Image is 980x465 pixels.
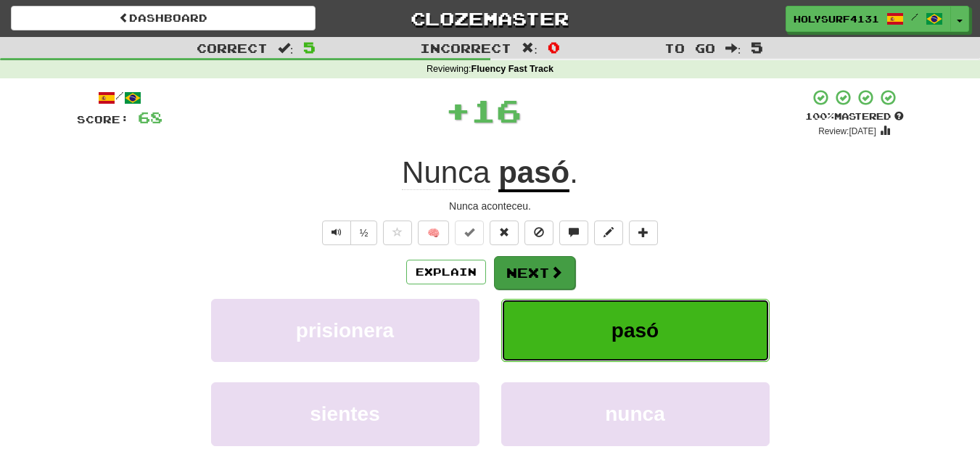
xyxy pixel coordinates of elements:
[406,260,486,284] button: Explain
[522,42,538,54] span: :
[77,89,162,107] div: /
[278,42,294,54] span: :
[498,155,569,192] u: pasó
[310,403,380,425] span: sientes
[319,221,378,245] div: Text-to-speech controls
[569,155,578,189] span: .
[445,89,471,132] span: +
[77,113,129,125] span: Score:
[490,221,519,245] button: Reset to 0% Mastered (alt+r)
[548,38,560,56] span: 0
[303,38,316,56] span: 5
[418,221,449,245] button: 🧠
[197,41,268,55] span: Correct
[337,6,642,31] a: Clozemaster
[77,199,904,213] div: Nunca aconteceu.
[211,299,479,362] button: prisionera
[383,221,412,245] button: Favorite sentence (alt+f)
[138,108,162,126] span: 68
[501,382,770,445] button: nunca
[471,92,522,128] span: 16
[751,38,763,56] span: 5
[402,155,490,190] span: Nunca
[472,64,553,74] strong: Fluency Fast Track
[211,382,479,445] button: sientes
[805,110,834,122] span: 100 %
[322,221,351,245] button: Play sentence audio (ctl+space)
[805,110,904,123] div: Mastered
[594,221,623,245] button: Edit sentence (alt+d)
[420,41,511,55] span: Incorrect
[494,256,575,289] button: Next
[786,6,951,32] a: HolySurf4131 /
[350,221,378,245] button: ½
[725,42,741,54] span: :
[911,12,918,22] span: /
[612,319,659,342] span: pasó
[296,319,394,342] span: prisionera
[559,221,588,245] button: Discuss sentence (alt+u)
[455,221,484,245] button: Set this sentence to 100% Mastered (alt+m)
[818,126,876,136] small: Review: [DATE]
[664,41,715,55] span: To go
[794,12,879,25] span: HolySurf4131
[629,221,658,245] button: Add to collection (alt+a)
[501,299,770,362] button: pasó
[524,221,553,245] button: Ignore sentence (alt+i)
[11,6,316,30] a: Dashboard
[605,403,664,425] span: nunca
